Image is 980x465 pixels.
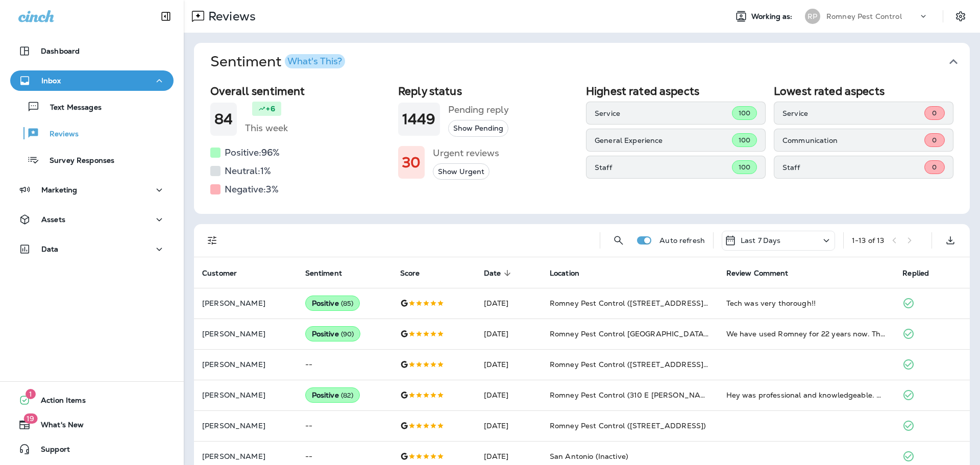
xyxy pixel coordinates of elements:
[402,154,421,171] h1: 30
[726,390,887,400] div: Hey was professional and knowledgeable. He explained the process so i could understand.
[595,109,732,117] p: Service
[805,9,820,24] div: RP
[266,104,275,114] p: +6
[10,149,174,170] button: Survey Responses
[210,85,390,97] h2: Overall sentiment
[476,288,542,319] td: [DATE]
[433,163,489,180] button: Show Urgent
[204,9,256,24] p: Reviews
[152,6,180,27] button: Collapse Sidebar
[726,298,887,308] div: Tech was very thorough!!
[400,268,433,278] span: Score
[902,268,942,278] span: Replied
[751,12,795,21] span: Working as:
[194,81,970,214] div: SentimentWhat's This?
[402,111,436,128] h1: 1449
[10,180,174,200] button: Marketing
[31,396,86,408] span: Action Items
[202,330,289,338] p: [PERSON_NAME]
[550,268,593,278] span: Location
[726,268,802,278] span: Review Comment
[210,53,345,70] h1: Sentiment
[595,163,732,172] p: Staff
[202,299,289,307] p: [PERSON_NAME]
[550,269,579,278] span: Location
[932,163,937,172] span: 0
[782,136,924,144] p: Communication
[297,349,392,380] td: --
[782,163,924,172] p: Staff
[202,452,289,460] p: [PERSON_NAME]
[202,268,250,278] span: Customer
[10,414,174,435] button: 19What's New
[659,236,705,244] p: Auto refresh
[550,360,749,369] span: Romney Pest Control ([STREET_ADDRESS][US_STATE])
[608,230,629,251] button: Search Reviews
[341,330,354,338] span: ( 90 )
[476,380,542,410] td: [DATE]
[10,96,174,117] button: Text Messages
[932,109,937,117] span: 0
[550,329,734,338] span: Romney Pest Control [GEOGRAPHIC_DATA] - TEMP
[341,391,354,400] span: ( 82 )
[225,163,271,179] h5: Neutral: 1 %
[214,111,233,128] h1: 84
[826,12,902,20] p: Romney Pest Control
[39,156,114,166] p: Survey Responses
[10,70,174,91] button: Inbox
[10,239,174,259] button: Data
[774,85,953,97] h2: Lowest rated aspects
[448,102,509,118] h5: Pending reply
[902,269,929,278] span: Replied
[484,268,514,278] span: Date
[550,390,717,400] span: Romney Pest Control (310 E [PERSON_NAME])
[31,445,70,457] span: Support
[225,181,279,198] h5: Negative: 3 %
[400,269,420,278] span: Score
[202,391,289,399] p: [PERSON_NAME]
[739,109,750,117] span: 100
[305,326,361,341] div: Positive
[41,215,65,224] p: Assets
[739,136,750,144] span: 100
[476,319,542,349] td: [DATE]
[26,389,36,399] span: 1
[726,269,789,278] span: Review Comment
[951,7,970,26] button: Settings
[41,47,80,55] p: Dashboard
[41,245,59,253] p: Data
[852,236,884,244] div: 1 - 13 of 13
[10,41,174,61] button: Dashboard
[225,144,280,161] h5: Positive: 96 %
[202,269,237,278] span: Customer
[245,120,288,136] h5: This week
[202,360,289,369] p: [PERSON_NAME]
[341,299,354,308] span: ( 85 )
[202,422,289,430] p: [PERSON_NAME]
[476,349,542,380] td: [DATE]
[940,230,961,251] button: Export as CSV
[550,421,706,430] span: Romney Pest Control ([STREET_ADDRESS])
[484,269,501,278] span: Date
[287,57,342,66] div: What's This?
[398,85,578,97] h2: Reply status
[550,299,749,308] span: Romney Pest Control ([STREET_ADDRESS][US_STATE])
[741,236,781,244] p: Last 7 Days
[305,268,355,278] span: Sentiment
[550,452,628,461] span: San Antonio (Inactive)
[39,130,79,139] p: Reviews
[285,54,345,68] button: What's This?
[433,145,499,161] h5: Urgent reviews
[782,109,924,117] p: Service
[10,123,174,144] button: Reviews
[41,186,77,194] p: Marketing
[202,43,978,81] button: SentimentWhat's This?
[202,230,223,251] button: Filters
[305,296,360,311] div: Positive
[476,410,542,441] td: [DATE]
[40,103,102,113] p: Text Messages
[10,209,174,230] button: Assets
[932,136,937,144] span: 0
[10,439,174,459] button: Support
[739,163,750,172] span: 100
